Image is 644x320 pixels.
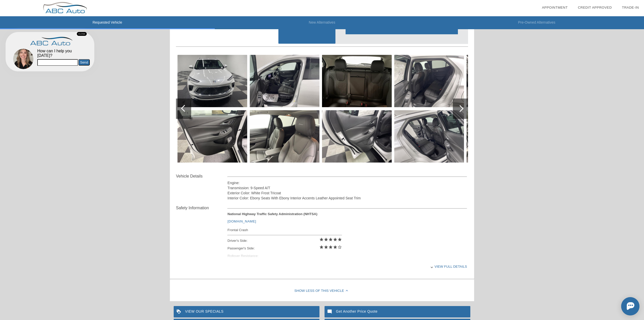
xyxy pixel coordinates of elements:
img: 33338497536.jpg [394,55,464,107]
div: CLOSE [77,32,87,36]
img: 33338497538.jpg [467,110,536,163]
i: star_border [337,245,342,249]
img: 33338497532.jpg [250,55,319,107]
div: Show Less of this Vehicle [170,281,474,301]
a: Appointment [542,6,568,9]
div: How can I help you [DATE]? [37,49,87,58]
img: 33338497531.jpg [177,110,247,163]
div: Vehicle Details [176,173,227,179]
a: Credit Approved [578,6,612,9]
div: Quoted on [DATE] 4:43:42 PM [176,31,468,40]
i: star [328,245,333,249]
button: Send [78,59,90,66]
strong: National Highway Traffic Safety Administration (NHTSA) [227,212,317,216]
img: 33338497537.jpg [394,110,464,163]
i: star [337,237,342,242]
li: Pre-Owned Alternatives [429,16,644,29]
img: Chat Agent [13,49,33,69]
i: star [333,237,337,242]
img: 33338497533.jpg [250,110,319,163]
a: VIEW OUR SPECIALS [174,306,319,317]
img: ic_mode_comment_white_24dp_2x.png [325,306,336,317]
div: Passenger's Side: [227,245,342,252]
a: Get Another Price Quote [325,306,470,317]
img: 33338497535.jpg [322,110,392,163]
i: star [319,245,324,249]
i: star [328,237,333,242]
div: Driver's Side: [227,237,342,245]
i: star [324,237,328,242]
div: Frontal Crash [227,227,342,233]
a: [DOMAIN_NAME] [227,219,256,223]
img: 33342729520.jpg [467,55,536,107]
iframe: Chat Assistance [598,293,644,320]
img: 33338497534.jpg [322,55,392,107]
img: ic_loyalty_white_24dp_2x.png [174,306,185,317]
div: Interior Color: Ebony Seats With Ebony Interior Accents Leather Appointed Seat Trim [227,196,467,201]
div: Safety Information [176,205,227,211]
img: 33338497530.jpg [177,55,247,107]
i: star [319,237,324,242]
img: Logo [27,33,73,48]
div: Transmission: 9-Speed A/T [227,185,467,190]
i: star [333,245,337,249]
div: View full details [227,260,467,273]
div: Exterior Color: White Frost Tricoat [227,190,467,196]
div: Engine: [227,180,467,185]
i: star [324,245,328,249]
a: Trade-In [622,6,639,9]
li: New Alternatives [215,16,430,29]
